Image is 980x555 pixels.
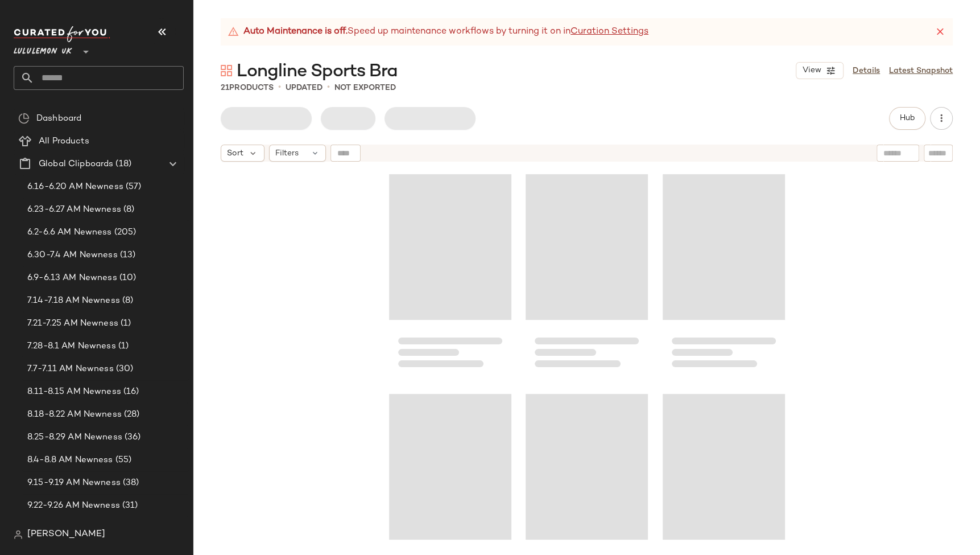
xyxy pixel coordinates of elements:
div: Loading... [526,170,648,380]
span: All Products [39,135,89,148]
div: Products [221,82,274,94]
span: 9.2-9.5 AM Newness [27,522,111,535]
span: (18) [113,158,131,171]
span: (8) [121,203,134,216]
span: 7.28-8.1 AM Newness [27,340,116,353]
span: (28) [122,408,140,421]
span: (1) [116,340,129,353]
span: 6.23-6.27 AM Newness [27,203,121,216]
span: 8.18-8.22 AM Newness [27,408,122,421]
div: Loading... [389,170,511,380]
span: 9.22-9.26 AM Newness [27,499,120,512]
button: Hub [889,107,925,130]
a: Curation Settings [570,25,648,39]
span: 6.16-6.20 AM Newness [27,180,123,194]
span: 7.7-7.11 AM Newness [27,363,114,376]
img: svg%3e [18,113,30,124]
span: Global Clipboards [39,158,113,171]
span: Filters [275,147,299,159]
span: 8.25-8.29 AM Newness [27,431,122,444]
span: Sort [227,147,243,159]
span: 21 [221,84,229,92]
a: Details [853,65,880,77]
span: 7.21-7.25 AM Newness [27,317,118,330]
div: Speed up maintenance workflows by turning it on in [228,25,648,39]
span: View [802,66,821,75]
span: (38) [121,476,139,490]
img: cfy_white_logo.C9jOOHJF.svg [14,26,110,42]
span: (30) [114,363,134,376]
span: (55) [113,454,132,467]
span: 6.9-6.13 AM Newness [27,272,117,285]
span: (57) [123,180,142,194]
span: (16) [121,385,139,398]
span: • [327,81,330,94]
span: (36) [122,431,141,444]
div: Loading... [663,170,785,380]
span: (205) [112,226,137,239]
img: svg%3e [221,65,232,76]
span: 8.11-8.15 AM Newness [27,385,121,398]
span: (8) [120,294,133,307]
span: 9.15-9.19 AM Newness [27,476,121,490]
span: 7.14-7.18 AM Newness [27,294,120,307]
p: Not Exported [334,82,396,94]
span: (10) [117,272,137,285]
span: [PERSON_NAME] [27,528,105,541]
span: Dashboard [36,112,81,125]
span: (1) [118,317,131,330]
span: (31) [120,499,138,512]
span: (49) [111,522,129,535]
span: Longline Sports Bra [237,60,398,83]
img: svg%3e [14,530,23,539]
span: 8.4-8.8 AM Newness [27,454,113,467]
a: Latest Snapshot [889,65,953,77]
span: 6.2-6.6 AM Newness [27,226,112,239]
span: • [278,81,281,94]
strong: Auto Maintenance is off. [243,25,348,39]
span: Hub [899,114,915,123]
span: (13) [118,249,136,262]
button: View [796,62,843,79]
span: Lululemon UK [14,39,72,59]
p: updated [286,82,322,94]
span: 6.30-7.4 AM Newness [27,249,118,262]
